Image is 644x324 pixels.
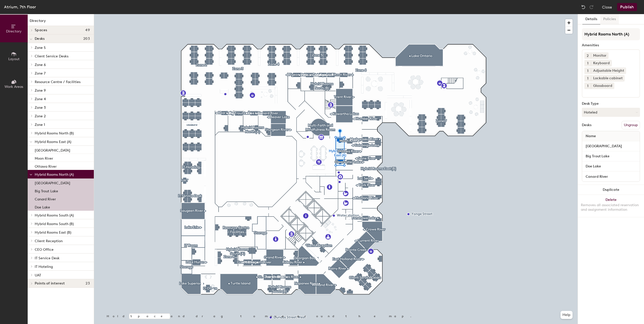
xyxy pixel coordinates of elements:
button: 1 [584,83,591,89]
span: Zone 9 [35,88,46,93]
span: Zone 1 [35,123,45,127]
div: Removes all associated reservation and assignment information [581,203,641,212]
span: Hybrid Rooms North (A) [35,172,74,177]
p: [GEOGRAPHIC_DATA] [35,147,70,153]
img: Redo [589,5,594,10]
input: Unnamed desk [583,143,639,150]
span: Hybrid Rooms North (B) [35,131,74,135]
p: Canard River [35,196,56,201]
span: 1 [587,83,588,89]
div: Keyboard [591,60,612,66]
div: Glassboard [591,83,614,89]
span: Zone 6 [35,63,46,67]
button: DeleteRemoves all associated reservation and assignment information [578,195,644,217]
button: Hoteled [582,108,640,117]
p: Ottawa River [35,163,57,169]
span: 23 [86,281,90,285]
span: Layout [8,57,20,61]
button: Close [602,3,612,11]
span: CEO Office [35,247,54,252]
span: Desks [35,37,45,41]
span: Hybrid Rooms South (B) [35,222,74,226]
div: Desk Type [582,102,640,106]
span: Zone 5 [35,46,46,50]
span: IT Hoteling [35,265,53,269]
span: 49 [85,28,90,32]
span: Hybrid Rooms East (B) [35,230,71,235]
input: Unnamed desk [583,173,639,180]
span: Spaces [35,28,47,32]
div: Adjustable Height [591,67,626,74]
span: Hybrid Rooms South (A) [35,213,74,218]
span: Resource Centre / Facilities [35,80,80,84]
img: Undo [581,5,586,10]
span: Client Reception [35,239,63,243]
button: Publish [617,3,637,11]
span: 1 [587,61,588,66]
button: 1 [584,67,591,74]
span: Zone 2 [35,114,46,118]
button: Ungroup [622,121,640,129]
span: 1 [587,68,588,74]
span: UAT [35,273,41,277]
div: Atrium, 7th Floor [4,4,36,10]
span: Points of interest [35,281,65,285]
span: Client Service Desks [35,54,68,58]
span: Hybrid Rooms East (A) [35,140,71,144]
input: Unnamed desk [583,153,639,160]
input: Unnamed desk [583,163,639,170]
div: Amenities [582,43,640,47]
span: Directory [6,29,22,33]
button: Help [560,311,573,319]
span: Zone 7 [35,71,46,76]
p: Big Trout Lake [35,188,58,193]
span: Zone 4 [35,97,46,101]
span: 1 [587,76,588,81]
button: Policies [600,14,619,24]
button: 2 [584,52,591,59]
span: Name [583,132,598,141]
button: 1 [584,60,591,66]
div: Monitor [591,52,609,59]
span: 2 [587,53,589,58]
p: Moon River [35,155,53,161]
span: IT Service Desk [35,256,60,260]
div: Lockable cabinet [591,75,625,82]
button: Details [582,14,600,24]
button: 1 [584,75,591,82]
p: Doe Lake [35,204,50,209]
span: Zone 3 [35,105,46,110]
h1: Directory [28,18,94,26]
p: [GEOGRAPHIC_DATA] [35,179,70,185]
span: Work Areas [5,85,23,89]
span: 203 [83,37,90,41]
button: Duplicate [578,185,644,195]
div: Desks [582,123,591,127]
